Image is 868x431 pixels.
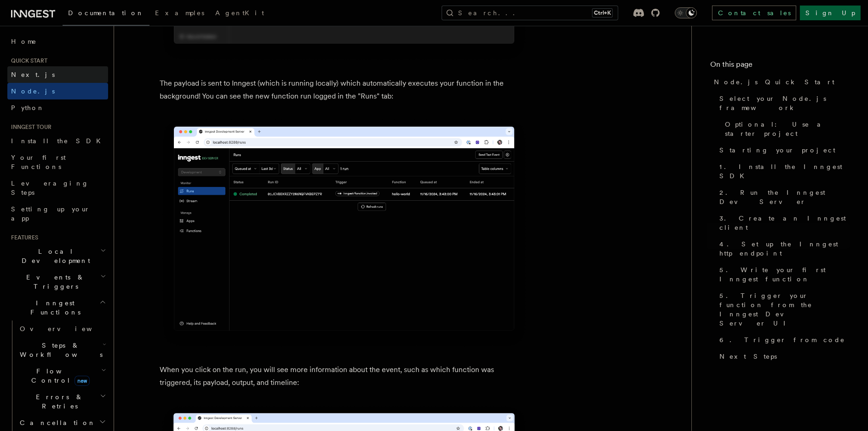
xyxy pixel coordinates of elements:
span: Inngest tour [7,123,52,131]
span: Next.js [11,71,55,78]
span: new [75,376,90,386]
button: Toggle dark mode [675,7,697,18]
span: Local Development [7,247,100,265]
a: Home [7,33,108,50]
span: 5. Trigger your function from the Inngest Dev Server UI [719,291,850,328]
span: 5. Write your first Inngest function [719,265,850,284]
a: 1. Install the Inngest SDK [716,158,850,184]
button: Cancellation [16,414,108,431]
span: Leveraging Steps [11,180,89,196]
p: The payload is sent to Inngest (which is running locally) which automatically executes your funct... [160,77,528,103]
button: Steps & Workflows [16,337,108,363]
span: Cancellation [16,418,96,427]
a: Leveraging Steps [7,175,108,201]
button: Search...Ctrl+K [442,6,618,20]
button: Errors & Retries [16,389,108,414]
span: Install the SDK [11,137,106,145]
a: Setting up your app [7,201,108,227]
span: 6. Trigger from code [719,335,845,344]
span: 1. Install the Inngest SDK [719,162,850,181]
span: Setting up your app [11,205,90,222]
a: Sign Up [800,6,861,20]
span: AgentKit [215,9,264,17]
a: Your first Functions [7,149,108,175]
a: 2. Run the Inngest Dev Server [716,184,850,210]
span: Features [7,234,38,241]
span: Errors & Retries [16,392,100,411]
a: Select your Node.js framework [716,90,850,116]
span: Inngest Functions [7,298,99,317]
span: Select your Node.js framework [719,94,850,112]
span: Node.js [11,87,55,95]
span: 2. Run the Inngest Dev Server [719,188,850,206]
button: Local Development [7,243,108,269]
span: 3. Create an Inngest client [719,214,850,232]
span: Examples [155,9,204,17]
a: Contact sales [712,6,796,20]
span: Starting your project [719,146,835,155]
button: Inngest Functions [7,295,108,320]
a: Python [7,99,108,116]
a: Next Steps [716,348,850,365]
span: Events & Triggers [7,273,100,291]
span: Quick start [7,57,47,64]
img: Inngest Dev Server web interface's runs tab with a single completed run displayed [160,117,528,349]
button: Flow Controlnew [16,363,108,389]
a: Node.js Quick Start [710,74,850,90]
span: Node.js Quick Start [714,77,834,87]
span: Your first Functions [11,154,66,170]
span: Steps & Workflows [16,341,103,359]
span: Overview [20,325,115,332]
a: AgentKit [210,3,270,25]
h4: On this page [710,59,850,74]
span: Home [11,37,37,46]
a: 3. Create an Inngest client [716,210,850,236]
a: Node.js [7,83,108,99]
kbd: Ctrl+K [592,8,613,17]
a: 5. Trigger your function from the Inngest Dev Server UI [716,287,850,332]
a: 4. Set up the Inngest http endpoint [716,236,850,262]
a: Examples [149,3,210,25]
span: Documentation [68,9,144,17]
a: 6. Trigger from code [716,332,850,348]
a: 5. Write your first Inngest function [716,262,850,287]
span: Optional: Use a starter project [725,120,850,138]
button: Events & Triggers [7,269,108,295]
span: Python [11,104,45,111]
a: Optional: Use a starter project [721,116,850,142]
a: Next.js [7,66,108,83]
a: Overview [16,320,108,337]
p: When you click on the run, you will see more information about the event, such as which function ... [160,364,528,390]
a: Documentation [63,3,149,26]
a: Starting your project [716,142,850,158]
span: 4. Set up the Inngest http endpoint [719,239,850,258]
span: Flow Control [16,367,101,385]
span: Next Steps [719,352,777,361]
a: Install the SDK [7,133,108,149]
